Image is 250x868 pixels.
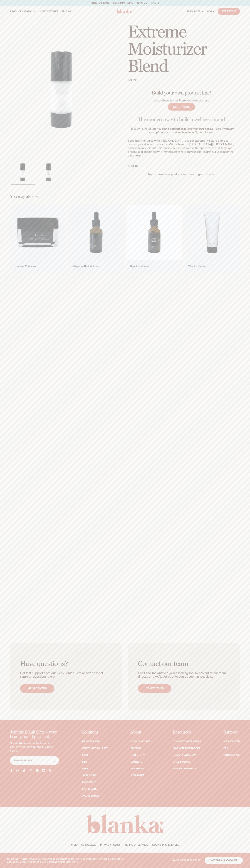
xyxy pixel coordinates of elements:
[40,10,58,13] span: How It Works
[82,747,108,750] a: Custom formulate
[10,742,59,753] p: Stay in the know on the latest in beauty, tech, startup, and business news.
[130,740,150,743] a: How It Works
[82,781,96,784] a: Hair Care
[223,740,240,743] a: Help Center
[128,111,235,124] p: The modern way to build a wellness brand
[130,754,145,756] a: Our Story
[38,6,60,17] a: How It Works
[20,684,54,693] a: Help center
[51,756,59,765] button: Subscribe
[173,740,201,743] a: Connect your store
[162,127,213,131] strong: brand and sell products with zero hassle
[223,730,240,735] p: Support
[71,843,96,847] small: © Blanka Inc. 2025
[10,730,59,739] p: Join the Blank Slate – your beauty brand playbook
[138,660,230,668] h3: Contact our team
[128,99,235,103] p: Just add your brand. Blanka handles the rest.
[37,160,61,184] button: Load image 2 in gallery view
[82,788,97,790] a: Men's Care
[82,730,108,735] p: Solutions
[173,767,199,770] a: Beyond the brand
[173,730,201,735] p: Resources
[173,761,190,763] a: Case Studies
[7,857,127,864] p: By clicking "Accept All Cookies", you agree to the storing of cookies on your device to enhance s...
[8,6,38,17] a: product catalog
[82,767,88,770] a: Eyes
[128,78,138,83] span: $8.20
[187,10,200,13] span: resources
[206,6,216,17] a: LOGIN
[128,173,235,176] p: To purchase these products and more, login to Blanka.
[130,767,144,770] a: Partners
[61,10,71,13] span: pricing
[128,139,234,158] span: Specifically for those with [MEDICAL_DATA], use our Extreme Moisture Blend to nourish your skin w...
[138,684,171,693] a: Contact us
[130,747,140,750] a: Pricing
[11,160,35,184] button: Load image 1 in gallery view
[173,754,197,756] a: Blanka Academy
[138,671,230,679] p: Can’t find the answer you’re looking for? Reach out to our team directly and we’ll get back to yo...
[117,9,133,14] img: logo
[130,761,142,763] a: Careers
[91,1,159,4] span: Free to start · ZERO minimums · ZERO contracts
[128,86,235,96] p: Build your own product line!
[82,740,101,743] a: Private label
[10,194,240,199] h2: You may also like
[223,747,228,750] a: FAQ
[82,761,87,763] a: Lips
[168,103,195,111] a: START FREE
[100,844,120,846] a: Privacy policy
[14,265,62,268] a: Hyaluronic Moisturizer
[223,754,239,756] a: Contact Us
[10,24,113,185] media-gallery: Gallery Viewer
[130,774,144,777] a: Affiliates
[20,671,112,679] p: Get fast support from our Help Center – we answer a lot of common questions there.
[82,795,99,797] a: Accessories
[10,10,33,13] span: product catalog
[172,857,201,864] button: Manage preferences
[185,6,206,17] a: resources
[65,860,78,864] a: Learn More
[152,844,179,846] a: Cookie preferences
[207,10,214,13] span: LOGIN
[188,265,236,268] a: Vitamin C Cleanser
[60,6,73,17] a: pricing
[173,747,200,750] a: Marketing services
[218,8,240,15] a: Start Free
[82,754,88,756] a: Face
[72,265,120,268] a: Collagen and Retinol Serum
[130,265,178,268] a: Glycolic Acid Serum
[125,844,148,846] a: Terms of service
[205,857,243,864] button: accept all cookies
[130,730,150,735] p: About
[172,859,201,862] span: Manage preferences
[128,127,235,134] p: [PERSON_NAME] lets you —zero inventory, zero upfront costs, and we handle fulfillment for you.
[20,660,112,668] h3: Have questions?
[82,774,95,777] a: Skin Care
[128,24,235,75] h1: Extreme Moisturizer Blend
[128,162,139,170] summary: Share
